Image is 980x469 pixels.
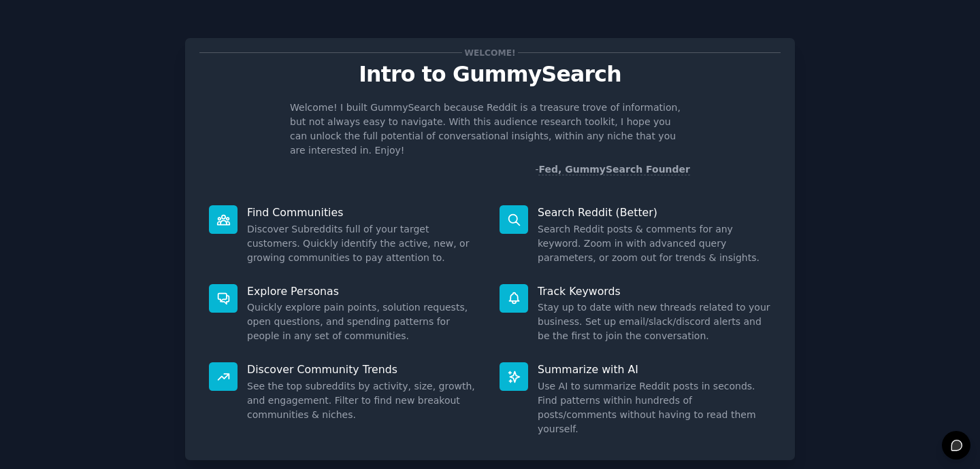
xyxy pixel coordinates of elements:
p: Welcome! I built GummySearch because Reddit is a treasure trove of information, but not always ea... [290,101,690,158]
p: Track Keywords [538,284,771,298]
p: Summarize with AI [538,362,771,377]
p: Discover Community Trends [247,362,480,377]
p: Explore Personas [247,284,480,298]
dd: Discover Subreddits full of your target customers. Quickly identify the active, new, or growing c... [247,222,480,265]
dd: Search Reddit posts & comments for any keyword. Zoom in with advanced query parameters, or zoom o... [538,222,771,265]
dd: Quickly explore pain points, solution requests, open questions, and spending patterns for people ... [247,300,480,343]
p: Find Communities [247,205,480,220]
p: Intro to GummySearch [199,63,781,86]
p: Search Reddit (Better) [538,205,771,220]
span: Welcome! [462,46,518,60]
dd: Use AI to summarize Reddit posts in seconds. Find patterns within hundreds of posts/comments with... [538,379,771,436]
dd: See the top subreddits by activity, size, growth, and engagement. Filter to find new breakout com... [247,379,480,422]
a: Fed, GummySearch Founder [538,164,690,175]
dd: Stay up to date with new threads related to your business. Set up email/slack/discord alerts and ... [538,300,771,343]
div: - [535,162,690,177]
